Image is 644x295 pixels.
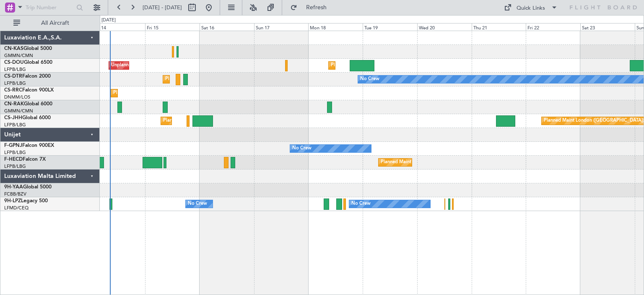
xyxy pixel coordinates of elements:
[143,4,182,11] span: [DATE] - [DATE]
[360,73,379,86] div: No Crew
[363,23,417,31] div: Tue 19
[526,23,580,31] div: Fri 22
[4,157,46,162] a: F-HECDFalcon 7X
[580,23,635,31] div: Sat 23
[26,1,74,14] input: Trip Number
[188,198,207,210] div: No Crew
[4,94,30,100] a: DNMM/LOS
[111,59,249,72] div: Unplanned Maint [GEOGRAPHIC_DATA] ([GEOGRAPHIC_DATA])
[145,23,200,31] div: Fri 15
[4,122,26,128] a: LFPB/LBG
[4,205,29,211] a: LFMD/CEQ
[4,80,26,86] a: LFPB/LBG
[4,66,26,73] a: LFPB/LBG
[4,74,22,79] span: CS-DTR
[4,46,52,51] a: CN-KASGlobal 5000
[299,5,334,10] span: Refresh
[351,198,371,210] div: No Crew
[4,52,33,59] a: GMMN/CMN
[91,23,145,31] div: Thu 14
[4,198,21,204] span: 9H-LPZ
[4,102,24,107] span: CN-RAK
[163,115,295,127] div: Planned Maint [GEOGRAPHIC_DATA] ([GEOGRAPHIC_DATA])
[4,108,33,114] a: GMMN/CMN
[544,115,644,127] div: Planned Maint London ([GEOGRAPHIC_DATA])
[254,23,309,31] div: Sun 17
[200,23,254,31] div: Sat 16
[4,185,23,190] span: 9H-YAA
[4,115,51,120] a: CS-JHHGlobal 6000
[4,143,54,148] a: F-GPNJFalcon 900EX
[113,87,200,99] div: Planned Maint Lagos ([PERSON_NAME])
[4,60,52,65] a: CS-DOUGlobal 6500
[4,198,48,204] a: 9H-LPZLegacy 500
[286,1,337,14] button: Refresh
[4,88,54,93] a: CS-RRCFalcon 900LX
[4,102,52,107] a: CN-RAKGlobal 6000
[308,23,363,31] div: Mon 18
[4,191,26,197] a: FCBB/BZV
[472,23,526,31] div: Thu 21
[4,115,22,120] span: CS-JHH
[4,143,22,148] span: F-GPNJ
[381,156,513,169] div: Planned Maint [GEOGRAPHIC_DATA] ([GEOGRAPHIC_DATA])
[4,185,52,190] a: 9H-YAAGlobal 5000
[4,149,26,156] a: LFPB/LBG
[417,23,472,31] div: Wed 20
[4,60,24,65] span: CS-DOU
[4,74,51,79] a: CS-DTRFalcon 2000
[331,59,463,72] div: Planned Maint [GEOGRAPHIC_DATA] ([GEOGRAPHIC_DATA])
[517,4,545,13] div: Quick Links
[292,142,312,155] div: No Crew
[165,73,297,86] div: Planned Maint [GEOGRAPHIC_DATA] ([GEOGRAPHIC_DATA])
[22,20,88,26] span: All Aircraft
[4,88,22,93] span: CS-RRC
[9,16,91,30] button: All Aircraft
[4,157,23,162] span: F-HECD
[101,17,116,24] div: [DATE]
[4,163,26,170] a: LFPB/LBG
[500,1,562,14] button: Quick Links
[4,46,23,51] span: CN-KAS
